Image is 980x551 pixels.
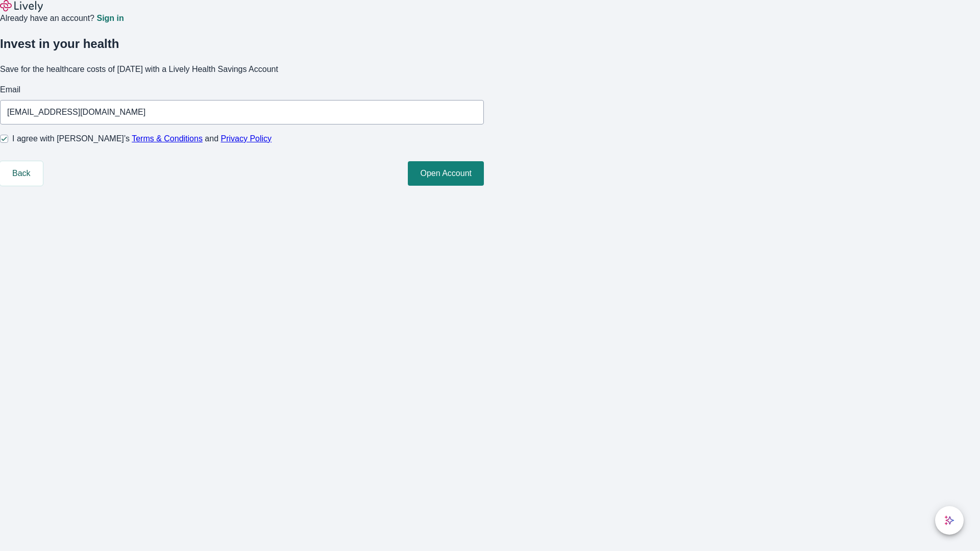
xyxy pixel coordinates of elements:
svg: Lively AI Assistant [944,515,954,525]
a: Terms & Conditions [132,134,203,143]
span: I agree with [PERSON_NAME]’s and [12,133,272,145]
a: Sign in [96,14,124,22]
a: Privacy Policy [221,134,272,143]
button: chat [935,506,964,535]
button: Open Account [408,161,484,186]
